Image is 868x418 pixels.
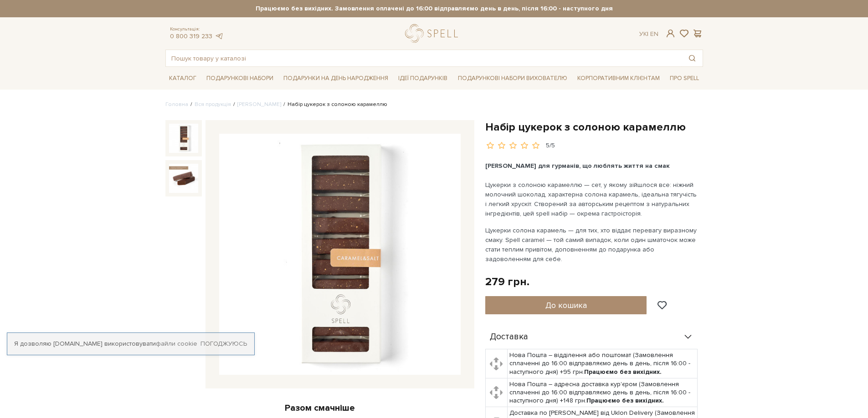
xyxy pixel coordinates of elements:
[7,340,254,348] div: Я дозволяю [DOMAIN_NAME] використовувати
[166,50,682,66] input: Пошук товару у каталозі
[508,378,698,407] td: Нова Пошта – адресна доставка кур'єром (Замовлення сплаченні до 16:00 відправляємо день в день, п...
[647,30,648,38] span: |
[485,162,670,170] span: [PERSON_NAME] для гурманів, що люблять життя на смак
[650,30,658,38] a: En
[237,101,281,108] a: [PERSON_NAME]
[485,296,647,314] button: До кошика
[545,300,587,310] span: До кошика
[165,402,474,414] div: Разом смачніше
[508,349,698,378] td: Нова Пошта – відділення або поштомат (Замовлення сплаченні до 16:00 відправляємо день в день, піс...
[395,71,451,86] a: Ідеї подарунків
[485,120,703,134] h1: Набір цукерок з солоною карамеллю
[454,71,571,86] a: Подарункові набори вихователю
[574,71,663,86] a: Корпоративним клієнтам
[203,71,277,86] a: Подарункові набори
[219,134,461,375] img: Набір цукерок з солоною карамеллю
[584,368,662,376] b: Працюємо без вихідних.
[639,30,658,38] div: Ук
[169,124,198,153] img: Набір цукерок з солоною карамеллю
[405,24,462,43] a: logo
[485,181,699,217] span: Цукерки з солоною карамеллю — сет, у якому зійшлося все: ніжний молочний шоколад, характерна соло...
[485,227,699,263] span: Цукерки солона карамель — для тих, хто віддає перевагу виразному смаку. Spell caramel — той самий...
[682,50,703,66] button: Пошук товару у каталозі
[546,141,555,150] div: 5/5
[281,101,387,109] li: Набір цукерок з солоною карамеллю
[200,340,247,348] a: Погоджуюсь
[280,71,392,86] a: Подарунки на День народження
[165,101,188,108] a: Головна
[586,397,664,404] b: Працюємо без вихідних.
[169,164,198,193] img: Набір цукерок з солоною карамеллю
[156,340,197,347] a: файли cookie
[195,101,231,108] a: Вся продукція
[165,71,200,86] a: Каталог
[165,5,703,13] strong: Працюємо без вихідних. Замовлення оплачені до 16:00 відправляємо день в день, після 16:00 - насту...
[485,275,529,289] div: 279 грн.
[170,32,212,40] a: 0 800 319 233
[666,71,703,86] a: Про Spell
[170,26,224,32] span: Консультація:
[490,333,528,341] span: Доставка
[215,32,224,40] a: telegram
